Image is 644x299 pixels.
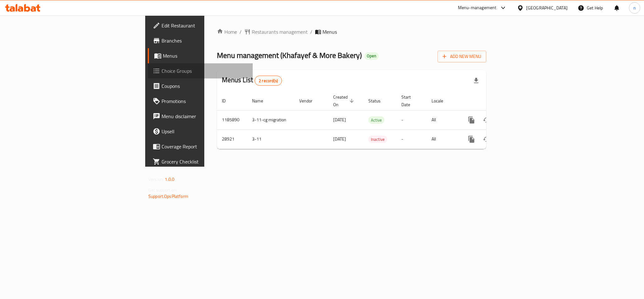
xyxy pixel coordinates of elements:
[148,48,253,63] a: Menus
[299,97,321,105] span: Vendor
[162,67,248,75] span: Choice Groups
[148,186,177,194] span: Get support on:
[396,129,427,149] td: -
[162,82,248,90] span: Coupons
[162,37,248,44] span: Branches
[432,97,451,105] span: Locale
[526,4,568,11] div: [GEOGRAPHIC_DATA]
[162,97,248,105] span: Promotions
[464,132,479,147] button: more
[458,4,497,12] div: Menu-management
[222,97,234,105] span: ID
[222,75,282,86] h2: Menus List
[217,28,486,36] nav: breadcrumb
[368,116,384,124] div: Active
[148,192,188,200] a: Support.OpsPlatform
[247,129,294,149] td: 3-11
[148,33,253,48] a: Branches
[217,91,529,149] table: enhanced table
[479,112,494,128] button: Change Status
[148,139,253,154] a: Coverage Report
[148,18,253,33] a: Edit Restaurant
[165,175,174,183] span: 1.0.0
[255,76,282,86] div: Total records count
[162,128,248,135] span: Upsell
[148,124,253,139] a: Upsell
[479,132,494,147] button: Change Status
[247,110,294,129] td: 3-11-cg migration
[333,116,346,124] span: [DATE]
[217,48,362,62] span: Menu management ( Khafayef & More Bakery )
[459,91,529,111] th: Actions
[322,28,337,36] span: Menus
[255,78,282,84] span: 2 record(s)
[148,109,253,124] a: Menu disclaimer
[364,52,379,60] div: Open
[333,93,356,108] span: Created On
[469,73,484,88] div: Export file
[464,112,479,128] button: more
[368,97,389,105] span: Status
[401,93,419,108] span: Start Date
[368,117,384,124] span: Active
[364,53,379,59] span: Open
[438,51,486,62] button: Add New Menu
[368,136,387,143] span: Inactive
[148,78,253,94] a: Coupons
[148,175,164,183] span: Version:
[148,63,253,78] a: Choice Groups
[427,110,459,129] td: All
[396,110,427,129] td: -
[633,4,636,11] span: n
[252,28,308,36] span: Restaurants management
[244,28,308,36] a: Restaurants management
[427,129,459,149] td: All
[162,158,248,165] span: Grocery Checklist
[163,52,248,60] span: Menus
[310,28,312,36] li: /
[162,112,248,120] span: Menu disclaimer
[443,53,481,60] span: Add New Menu
[252,97,271,105] span: Name
[162,22,248,29] span: Edit Restaurant
[162,143,248,150] span: Coverage Report
[148,154,253,169] a: Grocery Checklist
[333,135,346,143] span: [DATE]
[148,94,253,109] a: Promotions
